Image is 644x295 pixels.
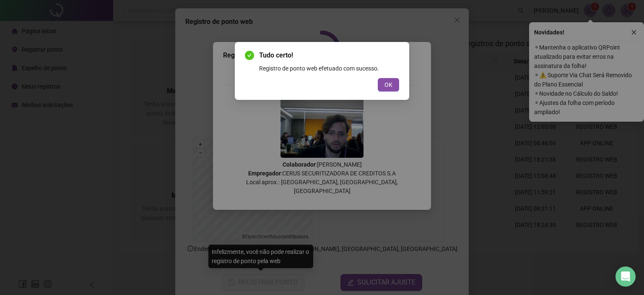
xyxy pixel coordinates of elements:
div: Open Intercom Messenger [615,266,636,287]
span: check-circle [245,51,254,60]
span: Tudo certo! [259,50,399,60]
div: Registro de ponto web efetuado com sucesso. [259,64,399,73]
button: OK [378,78,399,91]
span: OK [384,80,392,89]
